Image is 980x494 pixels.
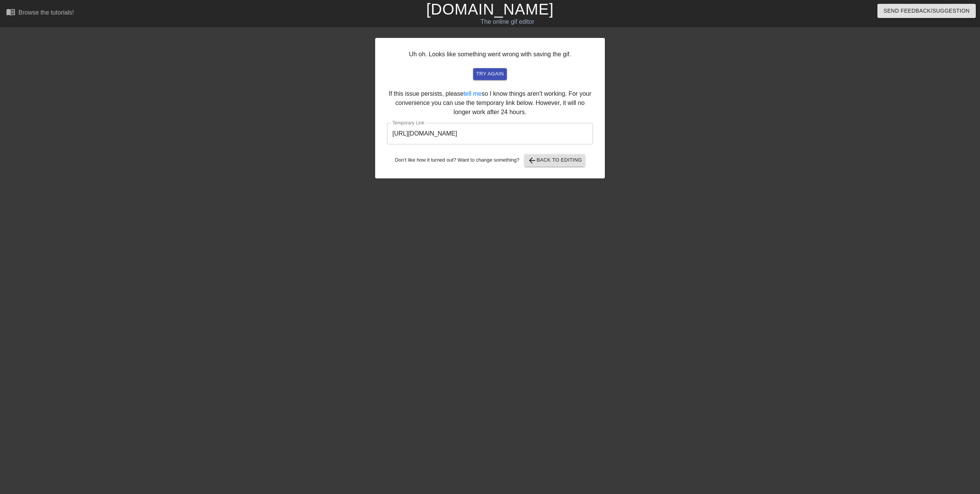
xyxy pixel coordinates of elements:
span: try again [476,70,504,79]
button: Back to Editing [524,154,585,167]
div: Don't like how it turned out? Want to change something? [387,154,593,167]
div: Browse the tutorials! [18,9,74,16]
div: The online gif editor [330,17,684,26]
input: bare [387,123,593,144]
button: try again [473,68,507,80]
span: Send Feedback/Suggestion [884,6,970,16]
span: menu_book [6,7,15,16]
span: arrow_back [528,156,537,165]
div: Uh oh. Looks like something went wrong with saving the gif. If this issue persists, please so I k... [375,38,605,178]
a: tell me [464,90,482,97]
button: Send Feedback/Suggestion [877,4,976,18]
a: [DOMAIN_NAME] [426,1,554,18]
a: Browse the tutorials! [6,7,74,19]
span: Back to Editing [528,156,582,165]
